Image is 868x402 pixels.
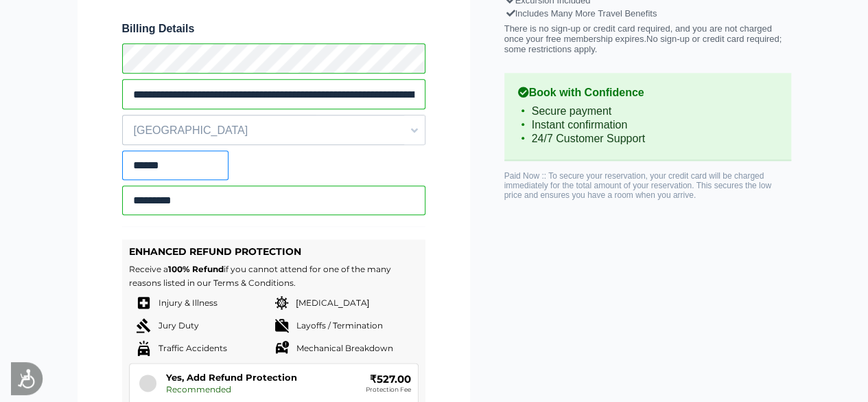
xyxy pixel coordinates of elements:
p: There is no sign-up or credit card required, and you are not charged once your free membership ex... [504,23,791,54]
span: No sign-up or credit card required; some restrictions apply. [504,34,782,54]
div: Includes Many More Travel Benefits [508,7,788,20]
li: Secure payment [518,104,777,118]
b: Book with Confidence [518,87,777,99]
li: Instant confirmation [518,118,777,132]
li: 24/7 Customer Support [518,132,777,146]
span: Billing Details [122,23,425,35]
span: Paid Now :: To secure your reservation, your credit card will be charged immediately for the tota... [504,171,771,200]
span: [GEOGRAPHIC_DATA] [123,119,425,142]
